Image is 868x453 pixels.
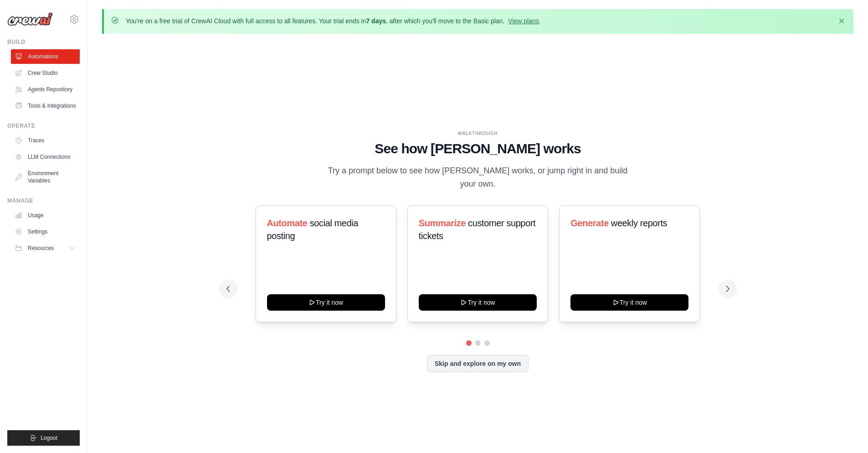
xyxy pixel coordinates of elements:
a: LLM Connections [11,150,80,164]
div: Operate [7,122,80,130]
span: Automate [267,218,308,228]
a: Tools & Integrations [11,99,80,113]
a: Settings [11,224,80,239]
span: customer support tickets [419,218,535,241]
button: Skip and explore on my own [427,355,529,372]
a: Automations [11,49,80,64]
a: View plans [508,17,539,25]
a: Agents Repository [11,82,80,97]
span: Logout [41,434,57,442]
div: Build [7,38,80,46]
p: You're on a free trial of CrewAI Cloud with full access to all features. Your trial ends in , aft... [126,16,541,26]
button: Try it now [267,294,385,311]
a: Crew Studio [11,66,80,80]
h1: See how [PERSON_NAME] works [226,141,729,157]
span: weekly reports [611,218,667,228]
span: Generate [570,218,609,228]
span: social media posting [267,218,359,241]
div: WALKTHROUGH [226,130,729,137]
img: Logo [7,12,53,26]
button: Resources [11,241,80,255]
button: Try it now [570,294,688,311]
span: Summarize [419,218,466,228]
a: Usage [11,208,80,223]
button: Try it now [419,294,537,311]
div: Manage [7,197,80,204]
p: Try a prompt below to see how [PERSON_NAME] works, or jump right in and build your own. [325,164,631,191]
button: Logout [7,430,80,446]
span: Resources [28,245,54,252]
a: Environment Variables [11,166,80,188]
a: Traces [11,133,80,148]
strong: 7 days [366,17,386,25]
